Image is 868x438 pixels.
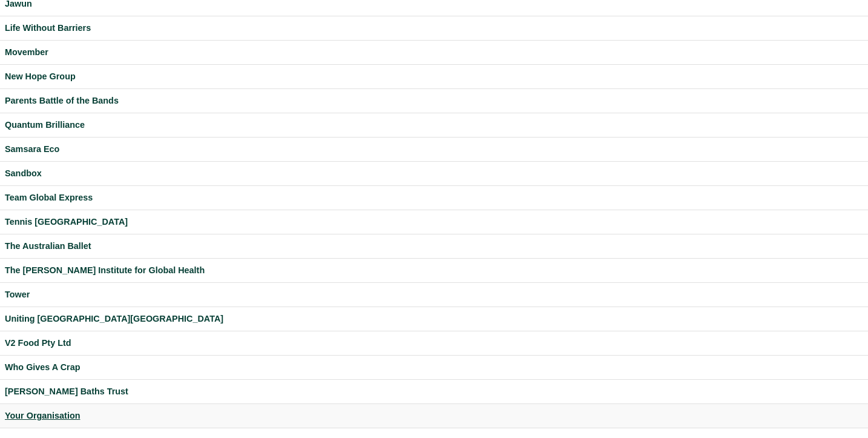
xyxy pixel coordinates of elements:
[5,360,863,374] a: Who Gives A Crap
[5,45,863,59] a: Movember
[5,385,863,399] a: [PERSON_NAME] Baths Trust
[5,288,863,302] a: Tower
[5,167,863,181] a: Sandbox
[5,215,863,229] a: Tennis [GEOGRAPHIC_DATA]
[5,312,863,326] a: Uniting [GEOGRAPHIC_DATA][GEOGRAPHIC_DATA]
[5,264,863,277] a: The [PERSON_NAME] Institute for Global Health
[5,94,863,108] a: Parents Battle of the Bands
[5,118,863,132] a: Quantum Brilliance
[5,336,863,350] a: V2 Food Pty Ltd
[5,21,863,35] a: Life Without Barriers
[5,191,863,205] a: Team Global Express
[5,70,863,84] a: New Hope Group
[5,409,863,423] a: Your Organisation
[5,142,863,156] a: Samsara Eco
[5,239,863,253] a: The Australian Ballet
